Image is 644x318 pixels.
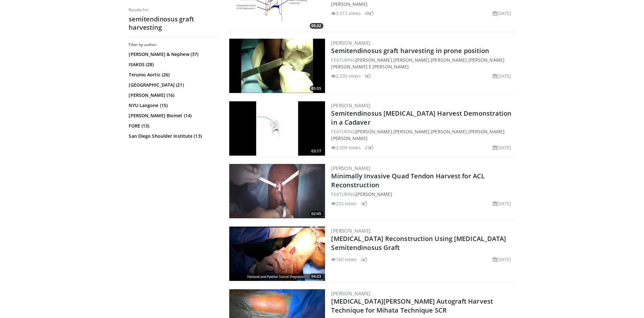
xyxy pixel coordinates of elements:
a: [PERSON_NAME] [331,1,367,7]
li: [DATE] [493,256,511,263]
img: 7e0eaf7c-d208-4bcc-b9b4-a2f42353ef4a.300x170_q85_crop-smart_upscale.jpg [229,227,325,281]
a: Semitendinosus graft harvesting in prone position [331,46,489,55]
span: 05:55 [310,86,323,91]
li: 255 views [331,200,357,207]
p: Results for: [129,7,218,12]
a: 03:17 [229,101,325,156]
li: [DATE] [493,144,511,151]
a: [PERSON_NAME] [356,191,392,197]
a: [PERSON_NAME] [431,128,467,135]
a: [PERSON_NAME] [331,40,371,46]
a: Minimally Invasive Quad Tendon Harvest for ACL Reconstruction [331,172,485,189]
a: [PERSON_NAME] [331,290,371,297]
a: [PERSON_NAME] [393,57,429,63]
a: [PERSON_NAME] [356,128,392,135]
a: ISAKOS (28) [129,61,217,68]
div: FEATURING , , , [331,57,514,70]
li: 2,235 views [331,73,361,79]
a: San Diego Shoulder Institute (13) [129,133,217,139]
a: [PERSON_NAME] [431,57,467,63]
img: 26bc4fb9-6dc0-4648-960d-d098e0c7d824.300x170_q85_crop-smart_upscale.jpg [229,101,325,156]
div: FEATURING [331,191,514,198]
span: 02:45 [310,211,323,217]
a: Terumo Aortic (26) [129,72,217,78]
a: [PERSON_NAME] (16) [129,92,217,98]
h3: Filter by author: [129,42,218,47]
a: [PERSON_NAME] Biomet (14) [129,112,217,119]
li: 3 [361,200,367,207]
a: [PERSON_NAME] [468,128,504,135]
a: [PERSON_NAME] [331,135,367,141]
a: FORE (13) [129,123,217,129]
li: 3,312 views [331,10,361,17]
a: 02:45 [229,164,325,218]
li: 48 [365,10,374,17]
a: 04:23 [229,227,325,281]
a: [PERSON_NAME] [331,102,371,109]
span: 03:17 [310,148,323,154]
div: FEATURING , , , , [331,128,514,142]
a: [GEOGRAPHIC_DATA] (21) [129,82,217,88]
span: 05:32 [310,23,323,29]
a: [PERSON_NAME] [331,228,371,234]
a: [PERSON_NAME] [393,128,429,135]
a: [PERSON_NAME] [356,57,392,63]
a: [PERSON_NAME] & Nephew (37) [129,51,217,58]
img: 137f2d6b-da89-4a84-be81-d80563d2d302.300x170_q85_crop-smart_upscale.jpg [229,164,325,218]
li: [DATE] [493,73,511,79]
li: 160 views [331,256,357,263]
a: [MEDICAL_DATA][PERSON_NAME] Autograft Harvest Technique for Mihata Technique SCR [331,297,493,314]
img: XzOTlMlQSGUnbGTX4xMDoxOjBrO-I4W8_10.300x170_q85_crop-smart_upscale.jpg [229,39,325,93]
a: [PERSON_NAME] [331,165,371,171]
a: 05:55 [229,39,325,93]
li: 9 [365,73,371,79]
li: [DATE] [493,10,511,17]
li: [DATE] [493,200,511,207]
span: 04:23 [310,274,323,279]
a: [MEDICAL_DATA] Reconstruction Using [MEDICAL_DATA] Semitendinosus Graft [331,234,506,252]
li: 2 [361,256,367,263]
a: NYU Langone (15) [129,102,217,109]
h2: semitendinosus graft harvesting [129,15,218,32]
li: 2,009 views [331,144,361,151]
a: Semitendinosus [MEDICAL_DATA] Harvest Demonstration in a Cadaver [331,109,512,127]
li: 23 [365,144,374,151]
